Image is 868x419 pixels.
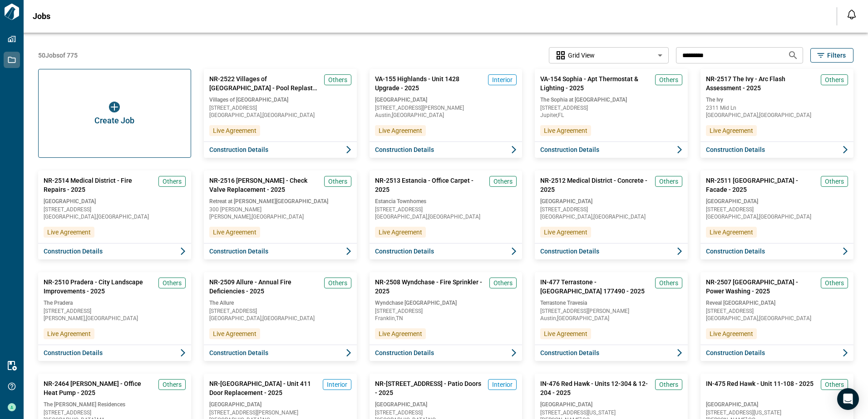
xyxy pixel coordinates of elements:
[700,243,853,259] button: Construction Details
[375,299,517,307] span: Wyndchase [GEOGRAPHIC_DATA]
[825,380,844,389] span: Others
[706,145,765,154] span: Construction Details
[544,329,587,338] span: Live Agreement
[379,329,422,338] span: Live Agreement
[706,401,848,408] span: [GEOGRAPHIC_DATA]
[209,145,268,154] span: Construction Details
[375,74,485,93] span: VA-155 Highlands - Unit 1428 Upgrade - 2025
[810,48,853,63] button: Filters
[209,105,351,111] span: [STREET_ADDRESS]
[213,329,256,338] span: Live Agreement
[375,207,517,212] span: [STREET_ADDRESS]
[209,379,319,397] span: NR-[GEOGRAPHIC_DATA] - Unit 411 Door Replacement - 2025
[375,379,485,397] span: NR-[STREET_ADDRESS] - Patio Doors - 2025
[375,348,434,357] span: Construction Details
[540,176,651,194] span: NR-2512 Medical District - Concrete - 2025
[549,46,669,65] div: Without label
[209,214,351,219] span: [PERSON_NAME] , [GEOGRAPHIC_DATA]
[163,177,182,186] span: Others
[493,278,513,287] span: Others
[540,278,651,296] span: IN-477 Terrastone - [GEOGRAPHIC_DATA] 177490 - 2025
[370,345,523,361] button: Construction Details
[328,177,347,186] span: Others
[706,379,814,397] span: IN-475 Red Hawk - Unit 11-108 - 2025
[44,401,186,408] span: The [PERSON_NAME] Residences
[375,308,517,314] span: [STREET_ADDRESS]
[540,214,682,219] span: [GEOGRAPHIC_DATA] , [GEOGRAPHIC_DATA]
[825,278,844,287] span: Others
[44,379,155,397] span: NR-2464 [PERSON_NAME] - Office Heat Pump - 2025
[540,379,651,397] span: IN-476 Red Hawk - Units 12-304 & 12-204 - 2025
[700,141,853,158] button: Construction Details
[375,278,486,296] span: NR-2508 Wyndchase - Fire Sprinkler - 2025
[209,198,351,205] span: Retreat at [PERSON_NAME][GEOGRAPHIC_DATA]
[94,116,134,125] span: Create Job
[540,145,599,154] span: Construction Details
[540,316,682,321] span: Austin , [GEOGRAPHIC_DATA]
[710,228,753,237] span: Live Agreement
[659,380,678,389] span: Others
[375,176,486,194] span: NR-2513 Estancia - Office Carpet - 2025
[706,308,848,314] span: [STREET_ADDRESS]
[204,141,357,158] button: Construction Details
[209,96,351,103] span: Villages of [GEOGRAPHIC_DATA]
[163,380,182,389] span: Others
[375,145,434,154] span: Construction Details
[706,105,848,111] span: 2311 Mid Ln
[706,198,848,205] span: [GEOGRAPHIC_DATA]
[706,247,765,256] span: Construction Details
[44,316,186,321] span: [PERSON_NAME] , [GEOGRAPHIC_DATA]
[535,345,688,361] button: Construction Details
[44,214,186,219] span: [GEOGRAPHIC_DATA] , [GEOGRAPHIC_DATA]
[375,214,517,219] span: [GEOGRAPHIC_DATA] , [GEOGRAPHIC_DATA]
[375,316,517,321] span: Franklin , TN
[706,214,848,219] span: [GEOGRAPHIC_DATA] , [GEOGRAPHIC_DATA]
[328,75,347,84] span: Others
[370,141,523,158] button: Construction Details
[540,410,682,415] span: [STREET_ADDRESS][US_STATE]
[535,141,688,158] button: Construction Details
[492,380,513,389] span: Interior
[540,74,651,93] span: VA-154 Sophia - Apt Thermostat & Lighting - 2025
[540,308,682,314] span: [STREET_ADDRESS][PERSON_NAME]
[540,247,599,256] span: Construction Details
[540,96,682,103] span: The Sophia at [GEOGRAPHIC_DATA]
[540,198,682,205] span: [GEOGRAPHIC_DATA]
[38,243,191,259] button: Construction Details
[44,207,186,212] span: [STREET_ADDRESS]
[540,348,599,357] span: Construction Details
[44,176,155,194] span: NR-2514 Medical District - Fire Repairs - 2025
[706,316,848,321] span: [GEOGRAPHIC_DATA] , [GEOGRAPHIC_DATA]
[209,308,351,314] span: [STREET_ADDRESS]
[209,112,351,118] span: [GEOGRAPHIC_DATA] , [GEOGRAPHIC_DATA]
[375,105,517,111] span: [STREET_ADDRESS][PERSON_NAME]
[659,75,678,84] span: Others
[706,278,817,296] span: NR-2507 [GEOGRAPHIC_DATA] - Power Washing - 2025
[213,126,256,135] span: Live Agreement
[44,348,103,357] span: Construction Details
[44,198,186,205] span: [GEOGRAPHIC_DATA]
[706,96,848,103] span: The Ivy
[540,401,682,408] span: [GEOGRAPHIC_DATA]
[328,278,347,287] span: Others
[837,388,859,410] div: Open Intercom Messenger
[540,112,682,118] span: Jupiter , FL
[375,410,517,415] span: [STREET_ADDRESS]
[706,410,848,415] span: [STREET_ADDRESS][US_STATE]
[209,207,351,212] span: 300 [PERSON_NAME]
[492,75,513,84] span: Interior
[706,348,765,357] span: Construction Details
[375,112,517,118] span: Austin , [GEOGRAPHIC_DATA]
[375,247,434,256] span: Construction Details
[44,247,103,256] span: Construction Details
[47,228,91,237] span: Live Agreement
[659,278,678,287] span: Others
[375,198,517,205] span: Estancia Townhomes
[706,112,848,118] span: [GEOGRAPHIC_DATA] , [GEOGRAPHIC_DATA]
[659,177,678,186] span: Others
[375,401,517,408] span: [GEOGRAPHIC_DATA]
[38,345,191,361] button: Construction Details
[209,401,351,408] span: [GEOGRAPHIC_DATA]
[825,75,844,84] span: Others
[540,105,682,111] span: [STREET_ADDRESS]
